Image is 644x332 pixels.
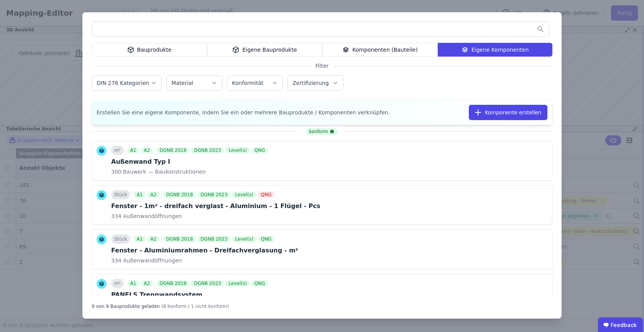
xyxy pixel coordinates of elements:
div: QNG [258,236,275,242]
div: A1 [127,147,140,153]
span: 334 [111,257,122,264]
div: DGNB 2018 [163,236,196,242]
label: DIN 276 Kategorien [97,80,151,86]
div: A1 [133,192,146,198]
button: Zertifizierung [288,76,343,90]
button: Komponente erstellen [469,105,547,120]
div: PANELS Trennwandsystem [111,290,269,299]
div: 9 von 9 Bauprodukte geladen [92,300,160,309]
div: Level(s) [232,192,256,198]
div: DGNB 2018 [163,192,196,198]
span: 300 [111,168,122,176]
div: A2 [147,236,159,242]
div: DGNB 2018 [156,280,189,286]
button: DIN 276 Kategorien [92,76,161,90]
div: (8 konform / 1 nicht konform) [161,300,229,309]
div: Fenster - Aluminiumrahmen - Dreifachverglasung - m² [111,246,298,255]
span: Außenwandöffnungen [122,212,182,220]
div: DGNB 2023 [191,280,224,286]
div: QNG [251,147,268,153]
div: Level(s) [232,236,256,242]
div: DGNB 2018 [156,147,189,153]
div: A1 [127,280,140,286]
button: Material [167,76,222,90]
div: DGNB 2023 [197,192,230,198]
div: Stück [111,190,130,199]
label: Konformität [232,80,265,86]
div: A2 [141,147,153,153]
div: Level(s) [225,147,250,153]
div: DGNB 2023 [197,236,230,242]
div: Eigene Bauprodukte [207,43,322,57]
div: A2 [141,280,153,286]
span: Außenwandöffnungen [122,257,182,264]
div: A1 [133,236,146,242]
span: Filter [311,62,333,70]
div: QNG [258,192,275,198]
div: Stück [111,234,130,244]
div: m² [111,279,124,288]
div: Außenwand Typ I [111,157,269,166]
span: Bauwerk — Baukonstruktionen [122,168,206,176]
button: Konformität [227,76,283,90]
div: DGNB 2023 [191,147,224,153]
div: A2 [147,192,159,198]
span: 334 [111,212,122,220]
span: Erstellen Sie eine eigene Komponente, indem Sie ein oder mehrere Bauprodukte / Komponenten verknü... [97,109,390,116]
div: Bauprodukte [92,43,207,57]
div: Eigene Komponenten [438,43,552,57]
div: m² [111,146,124,155]
label: Material [171,80,195,86]
div: konform [306,128,338,135]
div: Level(s) [225,280,250,286]
div: QNG [251,280,268,286]
label: Zertifizierung [292,80,330,86]
div: Fenster - 1m² - dreifach verglast - Aluminium - 1 Flügel - Pcs [111,202,320,211]
div: Komponenten (Bauteile) [322,43,438,57]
